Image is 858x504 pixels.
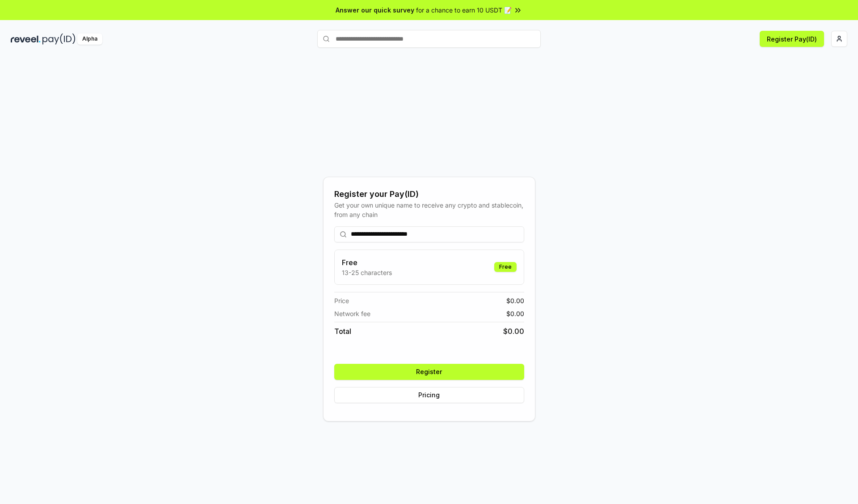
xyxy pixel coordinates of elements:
[503,326,524,337] span: $ 0.00
[334,326,351,337] span: Total
[334,296,349,305] span: Price
[416,5,512,15] span: for a chance to earn 10 USDT 📝
[334,200,524,219] div: Get your own unique name to receive any crypto and stablecoin, from any chain
[11,33,41,45] img: reveel_dark
[334,309,370,318] span: Network fee
[77,33,102,45] div: Alpha
[334,387,524,403] button: Pricing
[494,262,517,272] div: Free
[506,309,524,318] span: $ 0.00
[42,33,76,45] img: pay_id
[342,257,392,268] h3: Free
[334,364,524,380] button: Register
[506,296,524,305] span: $ 0.00
[760,31,824,47] button: Register Pay(ID)
[334,188,524,200] div: Register your Pay(ID)
[336,5,414,15] span: Answer our quick survey
[342,268,392,277] p: 13-25 characters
